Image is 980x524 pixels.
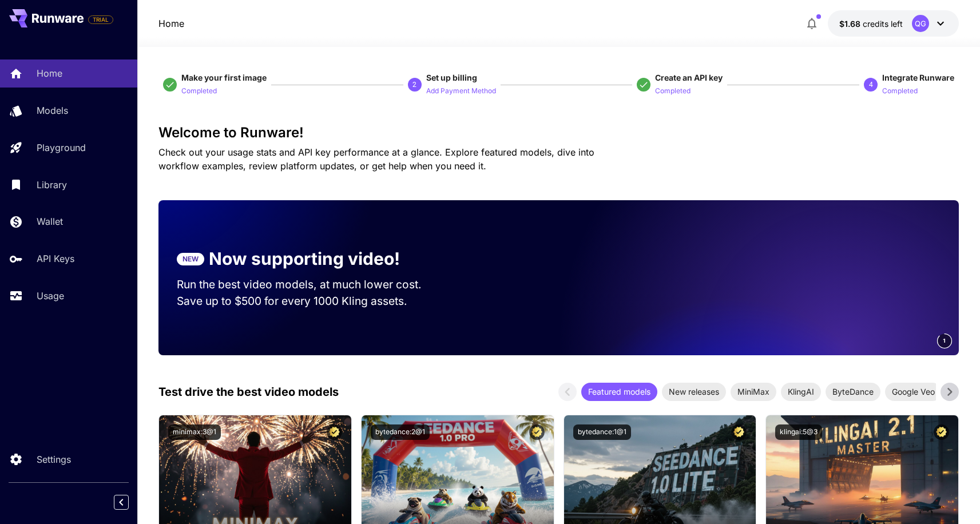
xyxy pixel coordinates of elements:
[662,386,726,398] span: New releases
[371,424,430,440] button: bytedance:2@1
[37,215,63,228] p: Wallet
[37,66,62,80] p: Home
[37,452,71,466] p: Settings
[209,246,400,272] p: Now supporting video!
[529,424,545,440] button: Certified Model – Vetted for best performance and includes a commercial license.
[158,17,184,30] nav: breadcrumb
[37,141,86,154] p: Playground
[826,386,880,398] span: ByteDance
[37,104,68,117] p: Models
[885,386,942,398] span: Google Veo
[943,336,946,345] span: 1
[37,252,74,265] p: API Keys
[655,84,691,97] button: Completed
[89,15,113,24] span: TRIAL
[158,125,959,141] h3: Welcome to Runware!
[781,383,821,401] div: KlingAI
[181,86,217,97] p: Completed
[581,383,657,401] div: Featured models
[882,73,954,82] span: Integrate Runware
[426,73,477,82] span: Set up billing
[37,178,67,192] p: Library
[655,73,723,82] span: Create an API key
[158,383,339,400] p: Test drive the best video models
[781,386,821,398] span: KlingAI
[581,386,657,398] span: Featured models
[863,19,903,29] span: credits left
[177,276,443,293] p: Run the best video models, at much lower cost.
[327,424,342,440] button: Certified Model – Vetted for best performance and includes a commercial license.
[839,19,863,29] span: $1.68
[158,17,184,30] a: Home
[181,73,267,82] span: Make your first image
[181,84,217,97] button: Completed
[88,13,113,26] span: Add your payment card to enable full platform functionality.
[828,10,959,37] button: $1.68179QG
[114,495,129,510] button: Collapse sidebar
[177,293,443,309] p: Save up to $500 for every 1000 Kling assets.
[885,383,942,401] div: Google Veo
[775,424,822,440] button: klingai:5@3
[731,383,776,401] div: MiniMax
[37,289,64,303] p: Usage
[655,86,691,97] p: Completed
[731,424,747,440] button: Certified Model – Vetted for best performance and includes a commercial license.
[882,86,918,97] p: Completed
[869,80,873,90] p: 4
[412,80,416,90] p: 2
[839,18,903,30] div: $1.68179
[168,424,221,440] button: minimax:3@1
[826,383,880,401] div: ByteDance
[662,383,726,401] div: New releases
[934,424,949,440] button: Certified Model – Vetted for best performance and includes a commercial license.
[426,86,496,97] p: Add Payment Method
[122,492,137,513] div: Collapse sidebar
[912,15,929,32] div: QG
[426,84,496,97] button: Add Payment Method
[731,386,776,398] span: MiniMax
[573,424,631,440] button: bytedance:1@1
[882,84,918,97] button: Completed
[158,146,594,172] span: Check out your usage stats and API key performance at a glance. Explore featured models, dive int...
